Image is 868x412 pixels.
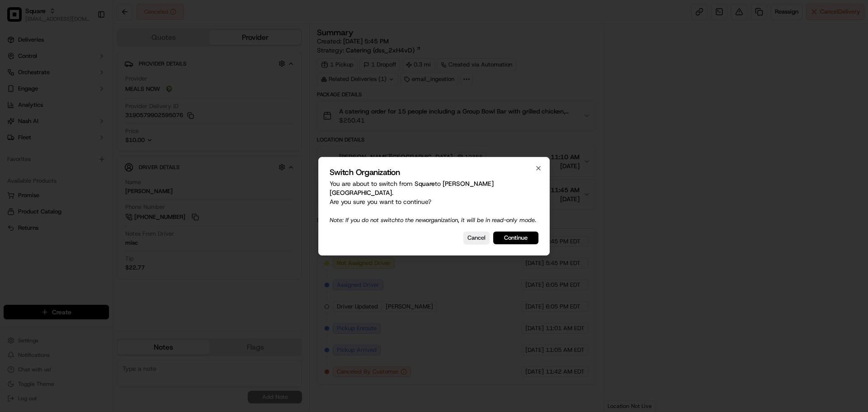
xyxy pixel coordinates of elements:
span: Note: If you do not switch to the new organization, it will be in read-only mode. [330,216,536,224]
span: Square [415,180,435,188]
button: Cancel [463,232,490,244]
button: Continue [493,232,538,244]
h2: Switch Organization [330,168,538,176]
p: You are about to switch from to . Are you sure you want to continue? [330,179,538,224]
